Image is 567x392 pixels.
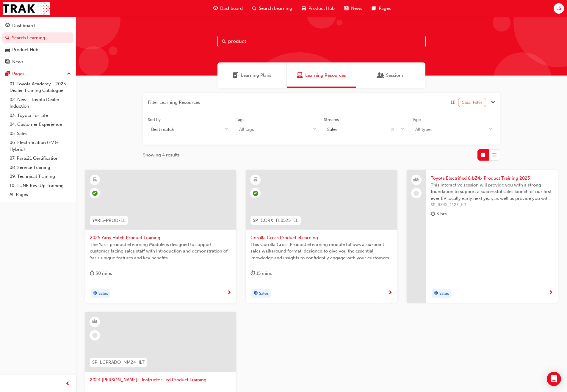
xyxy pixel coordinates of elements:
div: Dashboard [12,22,35,29]
a: 05. Sales [7,129,73,138]
a: 08. Service Training [7,163,73,172]
span: prev-icon [65,380,70,388]
span: next-icon [549,290,553,296]
span: Pages [379,5,391,12]
button: LS [554,3,564,14]
span: Learning Plans [241,72,271,79]
span: List [492,152,496,159]
span: SP_CORX_FL0525_EL [253,217,298,224]
span: target-icon [93,290,97,297]
span: guage-icon [213,5,218,12]
span: Dashboard [220,5,243,12]
a: 01. Toyota Academy - 2025 Dealer Training Catalogue [7,79,73,95]
span: learningRecordVerb_NONE-icon [92,333,98,338]
span: Learning Resources [305,72,346,79]
div: All tags [239,126,254,133]
span: The Yaris product eLearning Module is designed to support customer facing sales staff with introd... [90,241,231,261]
a: 07. Parts21 Certification [7,154,73,163]
a: 06. Electrification (EV & Hybrid) [7,138,73,154]
div: Best match [151,126,174,133]
span: learningRecordVerb_PASS-icon [92,191,98,196]
span: search-icon [252,5,256,12]
span: This interactive session will provide you with a strong foundation to support a successful sales ... [431,182,553,202]
a: SessionsSessions [356,62,425,88]
div: Type [412,117,421,123]
span: 2025 Yaris Hatch Product Training [90,234,231,241]
a: Dashboard [2,20,73,31]
span: car-icon [5,47,10,53]
div: 15 mins [250,270,272,277]
a: Learning ResourcesLearning Resources [287,62,356,88]
a: Product Hub [2,44,73,55]
div: Pages [12,70,24,77]
button: DashboardSearch LearningProduct HubNews [2,19,73,68]
input: Search... [217,36,426,47]
span: Showing 4 results [143,152,180,159]
button: Close the filter [491,99,495,106]
span: Product Hub [308,5,335,12]
span: next-icon [227,290,231,296]
a: guage-iconDashboard [209,2,248,15]
div: 30 mins [90,270,112,277]
span: learningResourceType_INSTRUCTOR_LED-icon [93,318,97,326]
span: News [351,5,362,12]
a: car-iconProduct Hub [297,2,339,15]
span: duration-icon [250,270,255,277]
button: Pages [2,68,73,79]
span: learningRecordVerb_COMPLETE-icon [253,191,258,196]
span: duration-icon [90,270,94,277]
span: news-icon [344,5,349,12]
span: Corolla Cross Product eLearning [250,234,392,241]
div: Product Hub [12,46,38,53]
span: duration-icon [431,210,435,218]
a: 10. TUNE Rev-Up Training [7,181,73,190]
span: learningRecordVerb_NONE-icon [413,191,419,196]
span: learningResourceType_ELEARNING-icon [93,176,97,184]
span: Learning Plans [233,72,239,79]
div: 3 hrs [431,210,447,218]
span: next-icon [388,290,392,296]
div: Streams [324,117,339,123]
span: down-icon [312,126,317,133]
a: News [2,57,73,68]
span: Search Learning [259,5,292,12]
label: tagOptions [236,117,319,135]
span: Search [222,38,226,45]
a: Toyota Electrified & bZ4x Product Training 2023This interactive session will provide you with a s... [407,170,558,303]
button: Clear Filter [458,98,486,107]
a: Learning PlansLearning Plans [217,62,287,88]
span: Sessions [386,72,404,79]
span: pages-icon [372,5,376,12]
span: SP_BZ4X_1123_ILT [431,202,553,208]
a: SP_CORX_FL0525_ELCorolla Cross Product eLearningThis Corolla Cross Product eLearning module follo... [246,170,397,303]
a: 04. Customer Experience [7,120,73,129]
span: Sales [259,290,269,297]
div: News [12,59,24,65]
span: LS [556,5,561,12]
span: Toyota Electrified & bZ4x Product Training 2023 [431,175,553,182]
span: Sales [439,290,449,297]
span: Grid [481,152,485,159]
span: Sessions [378,72,384,79]
a: YARIS-PROD-EL2025 Yaris Hatch Product TrainingThe Yaris product eLearning Module is designed to s... [85,170,236,303]
a: All Pages [7,190,73,199]
div: Sales [327,126,338,133]
a: search-iconSearch Learning [248,2,297,15]
a: 02. New - Toyota Dealer Induction [7,95,73,111]
span: target-icon [254,290,258,297]
span: down-icon [488,126,493,133]
span: down-icon [224,126,228,133]
div: Tags [236,117,244,123]
div: Sort by [148,117,161,123]
span: 2024 [PERSON_NAME] - Instructor Led Product Training [90,377,231,383]
span: guage-icon [5,23,10,29]
span: SP_LCPRADO_NM24_ILT [92,359,145,366]
span: Learning Resources [297,72,303,79]
span: car-icon [302,5,306,12]
span: target-icon [434,290,438,297]
span: up-icon [67,70,71,78]
div: All types [415,126,433,133]
img: Trak [3,2,50,15]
